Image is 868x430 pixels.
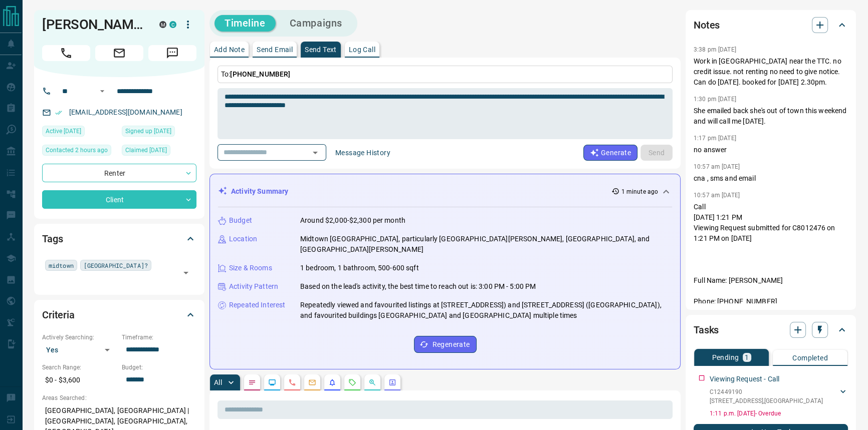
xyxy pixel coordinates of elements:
[694,56,848,88] p: Work in [GEOGRAPHIC_DATA] near the TTC. no credit issue. not renting no need to give notice. Can ...
[179,266,193,280] button: Open
[55,109,62,116] svg: Email Verified
[694,322,719,338] h2: Tasks
[710,396,823,405] p: [STREET_ADDRESS] , [GEOGRAPHIC_DATA]
[218,182,672,201] div: Activity Summary1 minute ago
[229,215,252,226] p: Budget
[694,96,736,103] p: 1:30 pm [DATE]
[348,378,356,386] svg: Requests
[214,379,222,386] p: All
[694,318,848,342] div: Tasks
[329,145,396,161] button: Message History
[328,378,336,386] svg: Listing Alerts
[122,126,196,140] div: Mon Jul 06 2020
[42,393,196,402] p: Areas Searched:
[42,303,196,327] div: Criteria
[218,66,673,83] p: To:
[214,15,276,32] button: Timeline
[694,163,740,170] p: 10:57 am [DATE]
[42,372,117,388] p: $0 - $3,600
[122,333,196,342] p: Timeframe:
[214,46,245,53] p: Add Note
[42,231,63,247] h2: Tags
[169,21,176,28] div: condos.ca
[42,45,90,61] span: Call
[84,260,148,270] span: [GEOGRAPHIC_DATA]?
[229,300,285,310] p: Repeated Interest
[710,385,848,407] div: C12449190[STREET_ADDRESS],[GEOGRAPHIC_DATA]
[42,307,75,323] h2: Criteria
[694,173,848,184] p: cna , sms and email
[712,354,739,361] p: Pending
[125,145,167,155] span: Claimed [DATE]
[710,409,848,418] p: 1:11 p.m. [DATE] - Overdue
[42,333,117,342] p: Actively Searching:
[42,17,144,33] h1: [PERSON_NAME]
[710,374,779,384] p: Viewing Request - Call
[300,234,672,255] p: Midtown [GEOGRAPHIC_DATA], particularly [GEOGRAPHIC_DATA][PERSON_NAME], [GEOGRAPHIC_DATA], and [G...
[148,45,196,61] span: Message
[368,378,376,386] svg: Opportunities
[694,17,720,33] h2: Notes
[288,378,296,386] svg: Calls
[694,13,848,37] div: Notes
[268,378,276,386] svg: Lead Browsing Activity
[229,281,278,292] p: Activity Pattern
[69,108,182,116] a: [EMAIL_ADDRESS][DOMAIN_NAME]
[230,70,290,78] span: [PHONE_NUMBER]
[583,145,637,161] button: Generate
[305,46,337,53] p: Send Text
[95,45,143,61] span: Email
[229,263,272,273] p: Size & Rooms
[96,85,108,97] button: Open
[46,145,108,155] span: Contacted 2 hours ago
[42,227,196,251] div: Tags
[388,378,396,386] svg: Agent Actions
[49,260,74,270] span: midtown
[42,126,117,140] div: Sat Oct 11 2025
[308,146,322,160] button: Open
[280,15,352,32] button: Campaigns
[694,192,740,199] p: 10:57 am [DATE]
[248,378,256,386] svg: Notes
[122,145,196,159] div: Thu Mar 20 2025
[308,378,316,386] svg: Emails
[257,46,293,53] p: Send Email
[745,354,749,361] p: 1
[710,387,823,396] p: C12449190
[125,126,171,136] span: Signed up [DATE]
[694,145,848,155] p: no answer
[414,336,477,353] button: Regenerate
[621,187,658,196] p: 1 minute ago
[300,215,405,226] p: Around $2,000-$2,300 per month
[792,354,828,361] p: Completed
[300,281,536,292] p: Based on the lead's activity, the best time to reach out is: 3:00 PM - 5:00 PM
[694,46,736,53] p: 3:38 pm [DATE]
[159,21,166,28] div: mrloft.ca
[694,106,848,127] p: She emailed back she's out of town this weekend and will call me [DATE].
[229,234,257,244] p: Location
[42,363,117,372] p: Search Range:
[42,342,117,358] div: Yes
[122,363,196,372] p: Budget:
[231,186,288,197] p: Activity Summary
[349,46,375,53] p: Log Call
[694,135,736,142] p: 1:17 pm [DATE]
[300,263,419,273] p: 1 bedroom, 1 bathroom, 500-600 sqft
[42,145,117,159] div: Tue Oct 14 2025
[42,164,196,182] div: Renter
[46,126,81,136] span: Active [DATE]
[300,300,672,321] p: Repeatedly viewed and favourited listings at [STREET_ADDRESS]) and [STREET_ADDRESS] ([GEOGRAPHIC_...
[42,190,196,209] div: Client
[694,202,848,328] p: Call [DATE] 1:21 PM Viewing Request submitted for C8012476 on 1:21 PM on [DATE] Full Name: [PERSO...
